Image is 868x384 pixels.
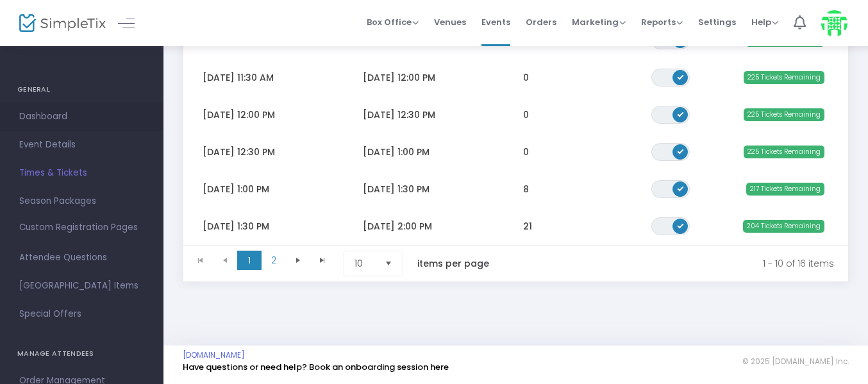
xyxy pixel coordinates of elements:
span: Orders [526,6,556,38]
span: [DATE] 12:30 PM [363,108,435,121]
span: Dashboard [19,108,144,125]
span: [DATE] 12:30 PM [203,146,275,158]
span: [DATE] 12:00 PM [363,71,435,84]
a: Have questions or need help? Book an onboarding session here [183,361,449,373]
span: Season Packages [19,193,144,210]
span: Times & Tickets [19,165,144,181]
span: ON [678,185,684,191]
span: [DATE] 1:00 PM [363,146,430,158]
span: 0 [523,108,529,121]
span: [DATE] 1:30 PM [363,183,430,196]
span: Go to the last page [310,251,335,270]
span: ON [678,110,684,117]
span: Marketing [572,16,626,28]
span: [DATE] 1:30 PM [203,220,269,233]
span: 8 [523,183,529,196]
span: © 2025 [DOMAIN_NAME] Inc. [742,356,849,367]
span: 21 [523,220,532,233]
button: Select [380,251,397,276]
span: Reports [641,16,683,28]
span: 225 Tickets Remaining [744,146,824,158]
span: [DATE] 1:00 PM [203,183,269,196]
span: Events [481,6,510,38]
span: Page 1 [237,251,262,270]
span: Settings [698,6,736,38]
span: 217 Tickets Remaining [746,183,824,196]
span: Custom Registration Pages [19,221,138,234]
span: ON [678,222,684,228]
label: items per page [417,257,489,270]
span: ON [678,73,684,79]
span: 225 Tickets Remaining [744,108,824,121]
kendo-pager-info: 1 - 10 of 16 items [516,251,834,276]
span: Go to the next page [293,255,303,265]
span: Go to the next page [286,251,310,270]
span: [DATE] 2:00 PM [363,220,432,233]
span: 0 [523,146,529,158]
span: 225 Tickets Remaining [744,71,824,84]
span: ON [678,147,684,154]
h4: GENERAL [17,77,146,103]
span: [DATE] 11:30 AM [203,71,274,84]
span: 10 [355,257,374,270]
span: Venues [434,6,466,38]
a: [DOMAIN_NAME] [183,350,245,360]
span: Event Details [19,137,144,153]
span: Special Offers [19,306,144,322]
span: Page 2 [262,251,286,270]
span: Go to the last page [317,255,328,265]
span: 204 Tickets Remaining [743,220,824,233]
h4: MANAGE ATTENDEES [17,341,146,367]
span: [GEOGRAPHIC_DATA] Items [19,278,144,294]
span: Attendee Questions [19,249,144,266]
span: Box Office [367,16,419,28]
span: Help [751,16,778,28]
span: 0 [523,71,529,84]
span: [DATE] 12:00 PM [203,108,275,121]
